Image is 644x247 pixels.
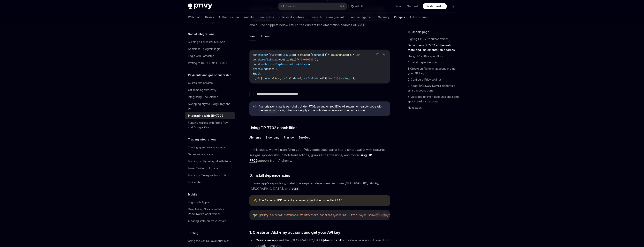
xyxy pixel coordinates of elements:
button: Copy the contents from the code block [375,212,380,217]
a: Authentication [219,12,239,22]
span: ; [360,53,362,57]
span: Authorization state is per-chain. Under 7702, an authorized EOA will return non-empty code with t... [259,105,386,113]
span: prefixIndex [261,58,278,61]
a: Integrating OneBalance [185,93,235,100]
a: Detect current 7702 authorization state and implementation address [408,42,459,53]
button: ZeroDev [299,133,310,142]
a: 0. Install dependencies [408,59,459,66]
div: The Alchemy SDK currently requires to be pinned to 2.22.6 [259,198,386,203]
span: ( [268,53,270,57]
a: Building a Telegram trading bot [185,172,235,179]
span: - [275,67,276,71]
span: `0x [332,76,337,80]
span: getCode [298,53,309,57]
a: Off-ramping with Privy [185,86,235,93]
span: `0x [256,76,261,80]
a: Clearing state on fresh installs [185,218,235,225]
a: using EIP-7702 [249,153,373,163]
span: ` [328,76,329,80]
span: . [270,76,271,80]
span: null [254,72,261,75]
span: 48 [321,76,324,80]
span: ⌘ K [340,5,344,8]
span: prefixIndex [303,76,320,80]
div: Login with Apple [188,200,209,205]
a: 1. Create an Alchemy account and get your API key [408,66,459,76]
button: Ethers [261,32,270,41]
button: Toggle dark mode [450,3,456,9]
h5: Payments and gas sponsorship [188,73,231,77]
span: ) [324,76,326,80]
span: In your app’s repository, install the required dependencies from [GEOGRAPHIC_DATA], [GEOGRAPHIC_D... [249,180,390,191]
span: Using EIP-7702 capabilities [249,125,298,131]
span: ); [352,76,356,80]
a: Integrating with EIP-7702 [185,112,235,119]
span: 0. Install dependencies [249,173,290,178]
span: 8 [299,76,301,80]
span: ( [298,58,299,61]
span: const [253,53,261,57]
a: API reference [410,12,428,22]
div: Writing to [GEOGRAPHIC_DATA] [188,61,229,65]
span: code [261,53,267,57]
a: Building a Farcaster Mini App [185,38,235,45]
code: viem [306,199,314,203]
button: Ask AI [382,52,387,57]
span: } [326,76,328,80]
div: Off-ramping with Privy [188,88,216,92]
a: Basics [205,12,214,22]
span: @privy-io/react-auth [259,213,290,217]
span: , [301,76,303,80]
div: Clearing state on fresh installs [188,219,226,223]
span: In this guide, we will transform your Privy embedded wallet into a smart wallet with features lik... [249,147,390,163]
span: } [349,76,351,80]
span: i [257,213,259,217]
a: viem [290,187,300,191]
span: ?? [351,53,354,57]
a: Transaction management [309,12,344,22]
span: toLowerCase [331,53,348,57]
span: indexOf [287,58,298,61]
code: null [356,23,366,27]
a: Seamless Telegram login [185,45,235,52]
span: }))?. [323,53,331,57]
div: Swapping crypto using Privy and 0x [188,102,232,111]
span: = [309,62,310,66]
a: Server-side access [185,151,235,158]
div: Trading apps resource page [188,145,225,150]
button: Copy the contents from the code block [375,52,380,57]
div: Seamless Telegram login [188,47,220,51]
div: Search... [286,4,297,9]
a: 3. Adapt [PERSON_NAME] signer to a smart account signer [408,83,459,94]
h5: Tooling [188,231,198,235]
a: Deeplinking Solana wallets in React Native applications [185,206,235,218]
a: Dashboard [423,3,447,9]
a: Writing to [GEOGRAPHIC_DATA] [185,60,235,67]
span: string [340,76,349,80]
span: Dashboard [426,4,441,8]
a: Connectors [258,12,274,22]
a: 2. Configure Privy settings [408,76,459,83]
span: '0xef0100' [299,58,315,61]
img: dark logo [188,4,212,9]
button: Viem [249,32,256,41]
a: Funding wallets with Apple Pay and Google Pay [185,119,235,131]
span: ( [279,76,281,80]
span: const [253,62,261,66]
span: as [329,76,332,80]
span: ${ [337,76,340,80]
span: await [270,53,278,57]
div: Integrating OneBalance [188,95,218,99]
span: const [253,58,261,61]
a: Support [407,4,418,8]
svg: Warning [253,199,257,203]
div: Server-side access [188,152,213,157]
a: Using EIP-7702 capabilities [408,53,459,59]
a: Demo [395,4,403,8]
a: 4. Upgrade to smart accounts and send sponsored transactions [408,94,459,105]
a: Next steps [408,105,459,111]
a: Limit orders [185,179,235,186]
button: Ask AI [382,212,387,217]
span: prefixIndex [253,67,270,71]
span: ); [315,58,318,61]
